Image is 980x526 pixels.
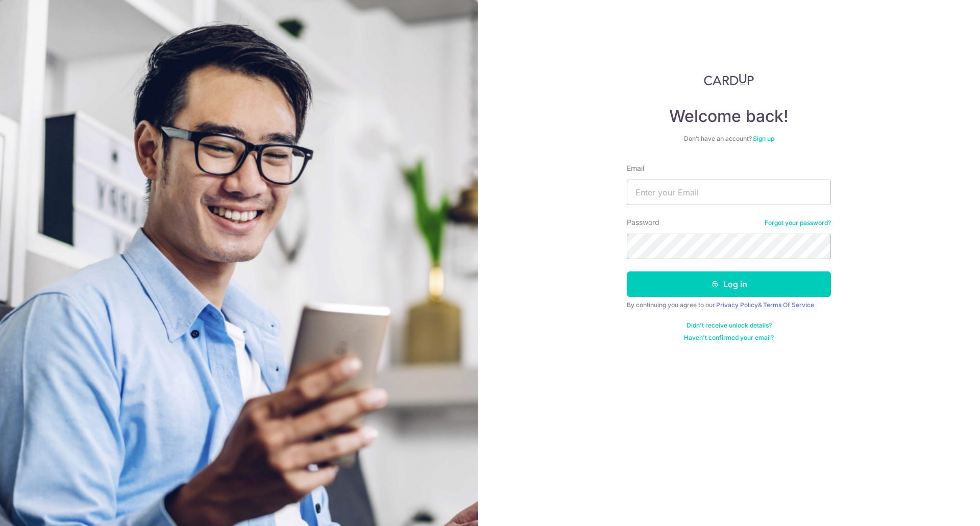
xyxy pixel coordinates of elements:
a: Sign up [753,135,774,142]
img: CardUp Logo [704,73,754,86]
a: Privacy Policy [716,301,758,309]
a: Forgot your password? [765,219,831,227]
label: Email [627,163,644,173]
input: Enter your Email [627,180,831,205]
h4: Welcome back! [627,106,831,127]
a: Haven't confirmed your email? [684,334,774,342]
a: Didn't receive unlock details? [687,321,772,330]
label: Password [627,217,659,228]
a: Terms Of Service [763,301,814,309]
div: By continuing you agree to our & [627,301,831,309]
button: Log in [627,271,831,297]
div: Don’t have an account? [627,135,831,143]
